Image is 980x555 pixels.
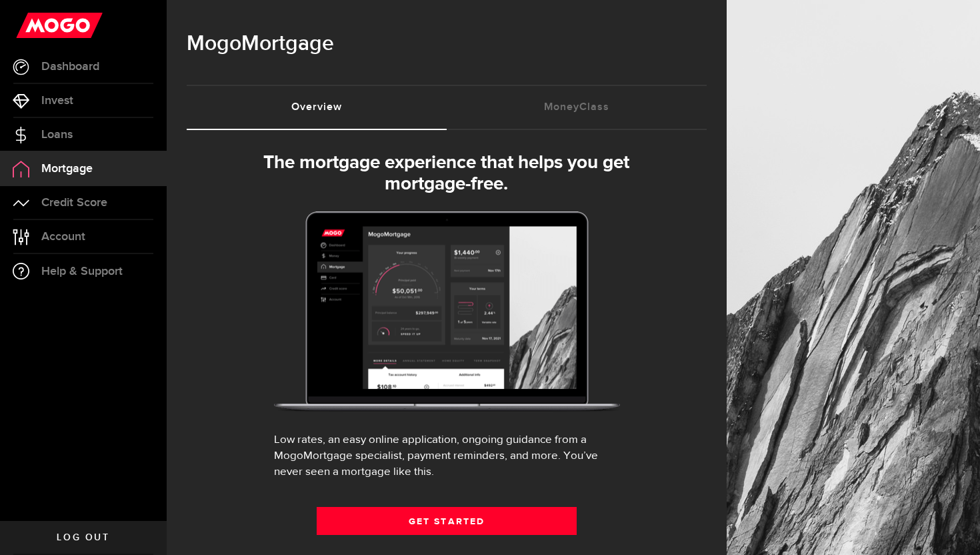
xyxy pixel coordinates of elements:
span: Log out [57,533,109,542]
h1: Mortgage [187,27,707,61]
span: Account [41,231,85,243]
span: Mogo [187,31,241,57]
span: Credit Score [41,197,107,209]
span: Mortgage [41,163,93,175]
a: MoneyClass [447,86,707,129]
span: Help & Support [41,265,123,277]
span: Invest [41,95,73,107]
span: Loans [41,129,73,141]
div: Low rates, an easy online application, ongoing guidance from a MogoMortgage specialist, payment r... [274,432,620,480]
button: Open LiveChat chat widget [11,5,51,45]
span: Dashboard [41,61,99,73]
h3: The mortgage experience that helps you get mortgage-free. [230,152,663,195]
a: Overview [187,86,447,129]
a: Get Started [317,507,577,535]
ul: Tabs Navigation [187,85,707,130]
